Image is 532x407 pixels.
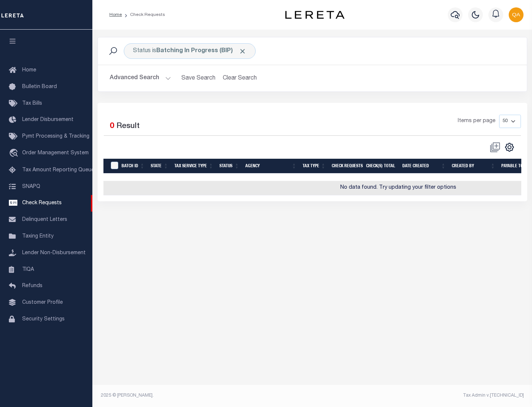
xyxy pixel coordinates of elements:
a: Home [109,13,122,17]
span: Home [22,68,36,73]
span: Tax Amount Reporting Queue [22,168,94,173]
th: Status: activate to sort column ascending [216,159,242,174]
th: Tax Type: activate to sort column ascending [300,159,329,174]
span: Delinquent Letters [22,217,67,222]
img: svg+xml;base64,PHN2ZyB4bWxucz0iaHR0cDovL3d3dy53My5vcmcvMjAwMC9zdmciIHBvaW50ZXItZXZlbnRzPSJub25lIi... [509,7,524,22]
span: Customer Profile [22,300,63,305]
span: Security Settings [22,317,65,322]
span: Lender Disbursement [22,117,74,122]
span: 0 [110,122,114,130]
div: Status is [124,43,256,59]
li: Check Requests [122,11,165,18]
th: Batch Id: activate to sort column ascending [119,159,148,174]
span: Taxing Entity [22,234,54,239]
button: Clear Search [220,71,260,85]
span: TIQA [22,267,34,272]
img: logo-dark.svg [285,11,344,19]
span: Items per page [458,117,495,125]
span: Bulletin Board [22,84,57,90]
button: Advanced Search [110,71,171,85]
i: travel_explore [9,149,21,158]
span: Tax Bills [22,101,42,106]
label: Result [116,121,140,132]
th: Date Created: activate to sort column ascending [399,159,449,174]
span: Order Management System [22,151,89,156]
th: Tax Service Type: activate to sort column ascending [171,159,216,174]
span: Refunds [22,283,42,289]
div: 2025 © [PERSON_NAME]. [95,392,313,399]
span: Pymt Processing & Tracking [22,134,89,139]
span: Lender Non-Disbursement [22,250,86,256]
b: Batching In Progress (BIP) [156,48,246,54]
button: Save Search [177,71,220,85]
th: State: activate to sort column ascending [148,159,171,174]
th: Check Requests [329,159,363,174]
span: Click to Remove [239,47,246,55]
div: Tax Admin v.[TECHNICAL_ID] [318,392,524,399]
th: Check(s) Total [363,159,399,174]
th: Created By: activate to sort column ascending [449,159,498,174]
th: Agency: activate to sort column ascending [242,159,300,174]
span: SNAPQ [22,184,40,189]
span: Check Requests [22,201,62,206]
